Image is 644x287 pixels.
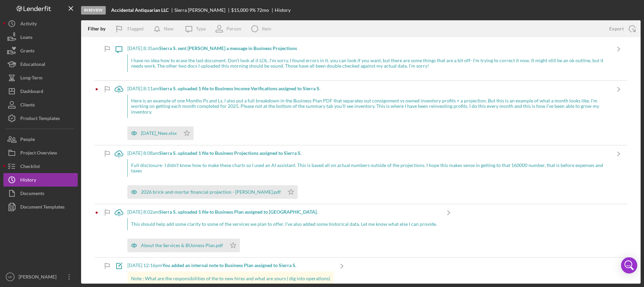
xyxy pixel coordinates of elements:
[127,218,440,230] div: This should help add some clarity to some of the services we plan to offer. I've also added some ...
[3,17,78,30] button: Activity
[110,145,627,204] a: [DATE] 8:08amSierra S. uploaded 1 file to Business Projections assigned to Sierra S.Full disclosu...
[257,7,269,13] div: 72 mo
[110,81,627,145] a: [DATE] 8:11amSierra S. uploaded 1 file to Business Income Verifications assigned to Sierra S.Here...
[3,44,78,57] button: Grants
[81,6,106,15] div: In Review
[8,275,13,279] text: HF
[3,71,78,85] button: Long-Term
[110,41,627,80] a: [DATE] 8:35amSierra S. sent [PERSON_NAME] a message in Business ProjectionsI have no idea how to ...
[3,200,78,214] button: Document Templates
[20,98,35,113] div: Clients
[162,262,296,268] b: You added an internal note to Business Plan assigned to Sierra S.
[159,45,297,51] b: Sierra S. sent [PERSON_NAME] a message in Business Projections
[609,22,624,35] div: Export
[262,26,271,31] div: Item
[3,85,78,98] button: Dashboard
[131,275,330,282] p: Note : What are the responsibilities of the to new hires and what are yours ( dig into operations)
[127,126,194,140] button: [DATE]_New.xlsx
[621,257,637,273] div: Open Intercom Messenger
[20,30,32,46] div: Loans
[17,270,61,285] div: [PERSON_NAME]
[20,187,44,202] div: Documents
[141,130,177,136] div: [DATE]_New.xlsx
[127,54,610,72] div: I have no idea how to erase the last document. Don't look at it LOL. I'm sorry, I found errors in...
[20,44,34,59] div: Grants
[3,270,78,284] button: HF[PERSON_NAME]
[127,150,610,156] div: [DATE] 8:08am
[3,30,78,44] button: Loans
[164,22,174,35] div: New
[3,173,78,187] button: History
[127,86,610,91] div: [DATE] 8:11am
[88,26,110,31] div: Filter by
[20,85,43,100] div: Dashboard
[20,200,65,215] div: Document Templates
[141,243,223,248] div: About the Services & BUsiness Plan.pdf
[159,86,320,91] b: Sierra S. uploaded 1 file to Business Income Verifications assigned to Sierra S.
[249,7,256,13] div: 9 %
[110,204,457,257] a: [DATE] 8:02amSierra S. uploaded 1 file to Business Plan assigned to [GEOGRAPHIC_DATA].This should...
[127,159,610,177] div: Full disclosure- I didn't know how to make these charts so I used an AI assistant. This is based ...
[3,187,78,200] button: Documents
[20,71,43,86] div: Long-Term
[159,209,318,215] b: Sierra S. uploaded 1 file to Business Plan assigned to [GEOGRAPHIC_DATA].
[127,22,144,35] div: Flagged
[127,46,610,51] div: [DATE] 8:35am
[3,133,78,146] button: People
[127,239,240,252] button: About the Services & BUsiness Plan.pdf
[127,263,333,268] div: [DATE] 12:16pm
[141,189,281,195] div: 2026 brick-and-mortar financial projection - [PERSON_NAME].pdf
[231,7,248,13] span: $15,000
[3,112,78,125] button: Product Templates
[127,185,298,199] button: 2026 brick-and-mortar financial projection - [PERSON_NAME].pdf
[3,160,78,173] button: Checklist
[196,26,206,31] div: Type
[159,150,301,156] b: Sierra S. uploaded 1 file to Business Projections assigned to Sierra S.
[150,22,180,35] button: New
[127,95,610,118] div: Here is an example of one Months Ps and Ls. I also put a full breakdown in the Business Plan PDF ...
[20,160,40,175] div: Checklist
[3,57,78,71] button: Educational
[20,133,35,148] div: People
[20,112,60,127] div: Product Templates
[20,17,37,32] div: Activity
[602,22,641,35] button: Export
[3,98,78,112] button: Clients
[111,7,169,13] b: Accidental Antiquarian LLC
[226,26,241,31] div: Person
[3,146,78,160] button: Project Overview
[20,57,45,73] div: Educational
[127,209,440,215] div: [DATE] 8:02am
[20,146,57,161] div: Project Overview
[20,173,36,188] div: History
[174,7,231,13] div: Sierra [PERSON_NAME]
[275,7,291,13] div: History
[110,22,150,35] button: Flagged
